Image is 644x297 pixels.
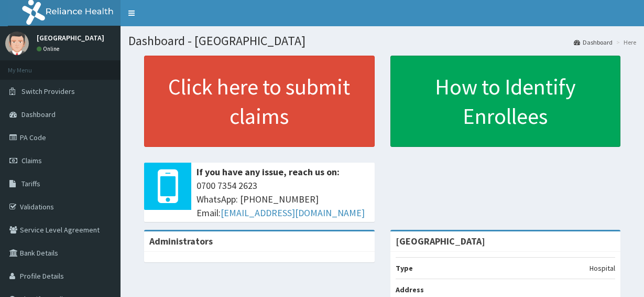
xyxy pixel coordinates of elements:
h1: Dashboard - [GEOGRAPHIC_DATA] [128,34,636,48]
p: Hospital [590,263,615,273]
img: User Image [5,31,29,55]
b: If you have any issue, reach us on: [197,166,340,178]
span: Tariffs [21,179,40,188]
a: Dashboard [574,38,613,47]
a: [EMAIL_ADDRESS][DOMAIN_NAME] [221,207,365,219]
span: Dashboard [21,110,56,119]
strong: [GEOGRAPHIC_DATA] [396,235,485,247]
a: Online [37,45,62,52]
p: [GEOGRAPHIC_DATA] [37,34,104,41]
b: Administrators [149,235,213,247]
li: Here [614,38,636,47]
span: Claims [21,156,42,165]
span: Switch Providers [21,87,75,96]
b: Type [396,263,413,273]
b: Address [396,285,424,294]
span: 0700 7354 2623 WhatsApp: [PHONE_NUMBER] Email: [197,179,369,219]
a: Click here to submit claims [144,56,375,147]
a: How to Identify Enrollees [390,56,621,147]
